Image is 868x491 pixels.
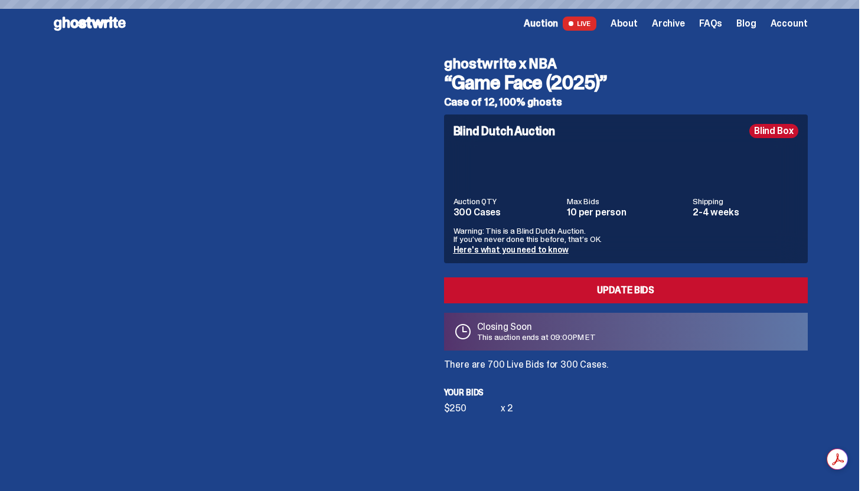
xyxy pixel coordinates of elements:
[611,19,638,28] a: About
[693,197,798,205] dt: Shipping
[699,19,722,28] a: FAQs
[477,333,596,341] p: This auction ends at 09:00PM ET
[524,17,596,31] a: Auction LIVE
[524,19,558,28] span: Auction
[444,388,808,397] p: Your bids
[563,17,596,31] span: LIVE
[749,124,798,138] div: Blind Box
[444,73,808,92] h3: “Game Face (2025)”
[652,19,685,28] a: Archive
[444,404,501,413] div: $250
[736,19,756,28] a: Blog
[453,197,560,205] dt: Auction QTY
[444,97,808,107] h5: Case of 12, 100% ghosts
[453,227,798,243] p: Warning: This is a Blind Dutch Auction. If you’ve never done this before, that’s OK.
[501,404,514,413] div: x 2
[771,19,808,28] a: Account
[453,244,569,255] a: Here's what you need to know
[444,57,808,71] h4: ghostwrite x NBA
[693,208,798,217] dd: 2-4 weeks
[477,322,596,332] p: Closing Soon
[453,208,560,217] dd: 300 Cases
[567,208,686,217] dd: 10 per person
[444,360,808,369] p: There are 700 Live Bids for 300 Cases.
[453,125,555,137] h4: Blind Dutch Auction
[444,277,808,303] a: Update Bids
[567,197,686,205] dt: Max Bids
